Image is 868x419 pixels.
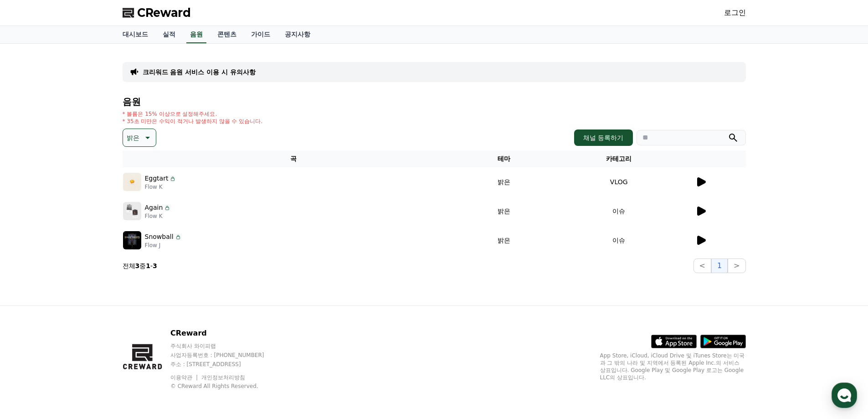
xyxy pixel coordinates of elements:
[123,202,141,220] img: music
[244,26,277,43] a: 가이드
[693,259,711,273] button: <
[145,212,171,220] p: Flow K
[543,226,695,255] td: 이슈
[123,118,263,125] p: * 35초 미만은 수익이 적거나 발생하지 않을 수 있습니다.
[170,383,282,390] p: © CReward All Rights Reserved.
[145,232,174,242] p: Snowball
[170,361,282,368] p: 주소 : [STREET_ADDRESS]
[146,262,150,269] strong: 1
[155,26,183,43] a: 실적
[123,97,746,107] h4: 음원
[543,167,695,197] td: VLOG
[123,129,156,147] button: 밝은
[465,150,543,167] th: 테마
[724,7,746,18] a: 로그인
[143,67,256,77] a: 크리워드 음원 서비스 이용 시 유의사항
[123,231,141,249] img: music
[210,26,244,43] a: 콘텐츠
[170,352,282,359] p: 사업자등록번호 : [PHONE_NUMBER]
[201,374,245,381] a: 개인정보처리방침
[123,173,141,191] img: music
[711,259,728,273] button: 1
[574,129,632,146] button: 채널 등록하기
[135,262,140,269] strong: 3
[153,262,157,269] strong: 3
[465,226,543,255] td: 밝은
[543,150,695,167] th: 카테고리
[145,203,163,212] p: Again
[127,131,139,144] p: 밝은
[170,328,282,339] p: CReward
[145,183,177,191] p: Flow K
[123,110,263,118] p: * 볼륨은 15% 이상으로 설정해주세요.
[145,242,182,249] p: Flow J
[465,167,543,197] td: 밝은
[600,352,746,381] p: App Store, iCloud, iCloud Drive 및 iTunes Store는 미국과 그 밖의 나라 및 지역에서 등록된 Apple Inc.의 서비스 상표입니다. Goo...
[123,5,191,20] a: CReward
[123,150,465,167] th: 곡
[543,197,695,226] td: 이슈
[137,5,191,20] span: CReward
[145,174,169,183] p: Eggtart
[186,26,206,43] a: 음원
[465,197,543,226] td: 밝은
[728,259,745,273] button: >
[123,261,157,270] p: 전체 중 -
[277,26,318,43] a: 공지사항
[170,374,199,381] a: 이용약관
[170,342,282,350] p: 주식회사 와이피랩
[115,26,155,43] a: 대시보드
